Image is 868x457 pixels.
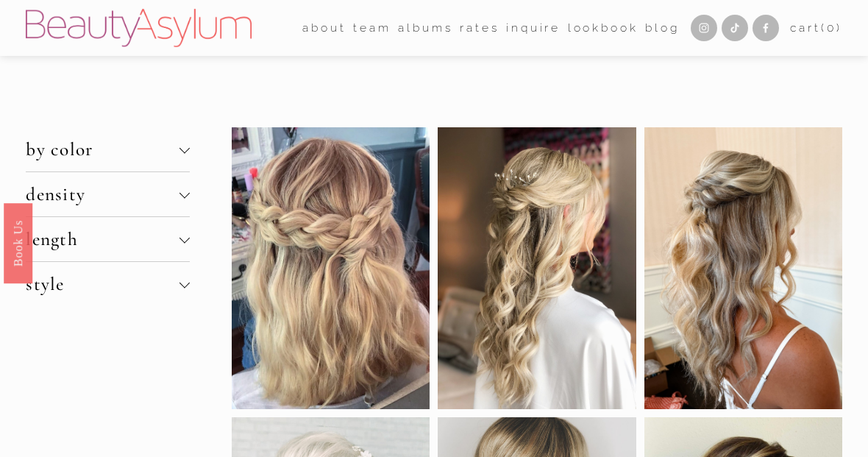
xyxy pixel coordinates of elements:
[645,16,680,39] a: Blog
[353,16,391,39] a: folder dropdown
[302,18,346,38] span: about
[353,18,391,38] span: team
[821,21,842,35] span: ( )
[398,16,452,39] a: albums
[722,15,748,41] a: TikTok
[4,202,32,283] a: Book Us
[26,172,189,216] button: density
[460,16,499,39] a: Rates
[691,15,717,41] a: Instagram
[26,217,189,261] button: length
[26,273,179,295] span: style
[26,9,252,47] img: Beauty Asylum | Bridal Hair &amp; Makeup Charlotte &amp; Atlanta
[568,16,638,39] a: Lookbook
[26,183,179,205] span: density
[26,262,189,306] button: style
[753,15,779,41] a: Facebook
[26,228,179,250] span: length
[790,18,842,38] a: 0 items in cart
[302,16,346,39] a: folder dropdown
[827,21,836,35] span: 0
[506,16,561,39] a: Inquire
